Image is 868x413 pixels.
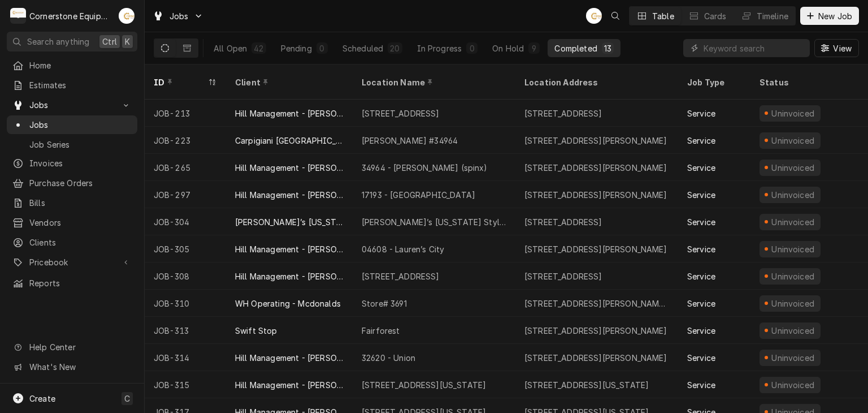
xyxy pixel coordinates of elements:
span: Clients [29,236,132,248]
button: Open search [606,7,624,25]
div: [PERSON_NAME]’s [US_STATE] Style Pizza [235,216,344,228]
div: Pending [281,42,312,54]
div: Carpigiani [GEOGRAPHIC_DATA] [235,135,344,147]
div: 9 [531,42,537,54]
div: [STREET_ADDRESS] [524,107,602,119]
div: Cornerstone Equipment Repair, LLC's Avatar [10,8,26,24]
div: JOB-265 [145,154,226,181]
div: Service [687,325,715,337]
div: On Hold [492,42,524,54]
div: 17193 - [GEOGRAPHIC_DATA] [362,189,475,201]
div: JOB-315 [145,371,226,398]
div: Hill Management - [PERSON_NAME] [235,379,344,391]
div: 0 [319,42,325,54]
div: 20 [390,42,400,54]
div: Scheduled [342,42,383,54]
div: JOB-308 [145,263,226,290]
span: Help Center [29,341,131,353]
div: JOB-297 [145,181,226,208]
span: Vendors [29,217,132,229]
span: Reports [29,277,132,289]
a: Go to Pricebook [7,253,137,272]
div: Location Address [524,76,667,88]
div: WH Operating - Mcdonalds [235,298,341,309]
a: Bills [7,193,137,212]
div: JOB-213 [145,100,226,127]
div: [STREET_ADDRESS][PERSON_NAME] [524,189,667,201]
div: Fairforest [362,325,400,337]
div: Service [687,189,715,201]
a: Invoices [7,154,137,173]
div: Service [687,270,715,282]
div: Uninvoiced [770,216,816,228]
div: Client [235,76,341,88]
a: Go to Jobs [7,96,137,114]
div: Service [687,243,715,255]
div: AB [119,8,134,24]
span: Home [29,59,132,71]
div: Service [687,298,715,309]
span: Invoices [29,157,132,169]
div: [STREET_ADDRESS][PERSON_NAME] [524,243,667,255]
div: In Progress [417,42,462,54]
div: Hill Management - [PERSON_NAME] [235,270,344,282]
span: Search anything [27,36,89,48]
a: Vendors [7,213,137,232]
div: Store# 3691 [362,298,407,309]
div: [STREET_ADDRESS][PERSON_NAME] [524,352,667,364]
span: Bills [29,197,132,209]
div: 13 [604,42,611,54]
a: Go to What's New [7,358,137,376]
span: Pricebook [29,256,115,268]
a: Clients [7,233,137,252]
div: All Open [214,42,247,54]
div: Service [687,352,715,364]
div: [STREET_ADDRESS] [362,107,440,119]
input: Keyword search [704,39,804,57]
span: Job Series [29,139,132,150]
div: 42 [254,42,263,54]
span: What's New [29,361,131,373]
a: Jobs [7,115,137,134]
div: Service [687,379,715,391]
a: Home [7,56,137,75]
a: Purchase Orders [7,174,137,192]
div: ID [154,76,206,88]
div: AB [586,8,602,24]
div: C [10,8,26,24]
span: Jobs [29,119,132,131]
div: JOB-310 [145,290,226,317]
div: JOB-305 [145,235,226,263]
div: Hill Management - [PERSON_NAME] [235,189,344,201]
span: New Job [816,10,854,22]
div: Uninvoiced [770,189,816,201]
div: JOB-223 [145,127,226,154]
a: Go to Jobs [148,7,208,25]
span: Jobs [29,99,115,111]
div: Job Type [687,76,741,88]
div: Completed [554,42,597,54]
span: Ctrl [102,36,117,48]
div: Hill Management - [PERSON_NAME] [235,352,344,364]
div: Uninvoiced [770,352,816,364]
div: Uninvoiced [770,325,816,337]
a: Estimates [7,76,137,94]
div: Timeline [757,10,788,22]
div: Cornerstone Equipment Repair, LLC [29,10,112,22]
span: Create [29,394,55,403]
div: Uninvoiced [770,270,816,282]
div: Swift Stop [235,325,277,337]
div: JOB-304 [145,208,226,235]
div: [STREET_ADDRESS] [524,216,602,228]
div: 04608 - Lauren’s City [362,243,444,255]
div: Table [652,10,674,22]
div: [STREET_ADDRESS][US_STATE] [362,379,486,391]
span: Purchase Orders [29,177,132,189]
div: Service [687,162,715,174]
div: Hill Management - [PERSON_NAME] [235,243,344,255]
div: Service [687,216,715,228]
span: K [125,36,130,48]
div: Uninvoiced [770,243,816,255]
div: 34964 - [PERSON_NAME] (spinx) [362,162,488,174]
div: Andrew Buigues's Avatar [119,8,134,24]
